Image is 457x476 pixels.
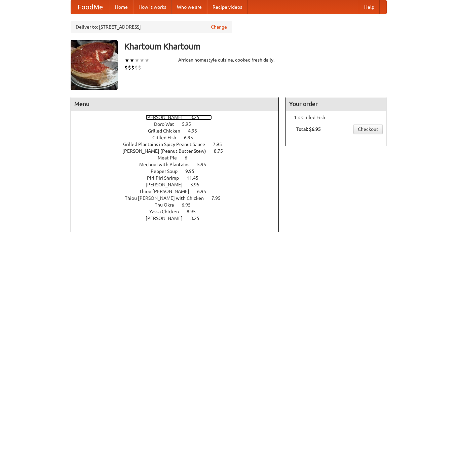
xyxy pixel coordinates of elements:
div: Deliver to: [STREET_ADDRESS] [71,21,232,33]
img: angular.jpg [71,40,118,90]
span: 8.25 [190,216,206,221]
a: FoodMe [71,0,110,14]
a: [PERSON_NAME] 8.25 [146,216,212,221]
a: [PERSON_NAME] (Peanut Butter Stew) 8.75 [122,148,235,154]
li: ★ [145,57,150,64]
span: Thiou [PERSON_NAME] with Chicken [125,195,211,201]
li: $ [128,64,131,71]
span: 7.95 [213,142,229,147]
span: Yassa Chicken [149,209,186,214]
span: Thu Okra [155,202,181,208]
li: ★ [135,57,140,64]
a: [PERSON_NAME] 8.25 [146,115,212,120]
span: 11.45 [187,175,205,181]
a: Pepper Soup 9.95 [151,169,207,174]
span: Meat Pie [158,155,184,160]
span: 6.95 [184,135,200,140]
a: Home [110,0,133,14]
h4: Your order [286,97,386,111]
li: ★ [129,57,135,64]
span: [PERSON_NAME] [146,216,189,221]
li: $ [124,64,128,71]
h4: Menu [71,97,279,111]
span: 5.95 [197,162,213,167]
span: 5.95 [182,121,198,127]
a: Grilled Fish 6.95 [152,135,205,140]
a: Checkout [353,124,383,134]
li: $ [135,64,138,71]
a: Recipe videos [207,0,247,14]
a: Help [359,0,380,14]
span: Pepper Soup [151,169,184,174]
a: How it works [133,0,172,14]
a: Thu Okra 6.95 [155,202,203,208]
a: Thiou [PERSON_NAME] with Chicken 7.95 [125,195,233,201]
span: [PERSON_NAME] [146,115,189,120]
span: 8.75 [214,148,230,154]
span: 9.95 [185,169,201,174]
a: Piri-Piri Shrimp 11.45 [147,175,211,181]
li: 1 × Grilled Fish [289,114,383,121]
span: 8.95 [187,209,202,214]
h3: Khartoum Khartoum [124,40,387,53]
span: 7.95 [212,195,227,201]
span: Thiou [PERSON_NAME] [139,189,196,194]
span: 8.25 [190,115,206,120]
li: $ [131,64,135,71]
b: Total: $6.95 [296,126,321,132]
a: Grilled Chicken 4.95 [148,128,210,134]
a: Doro Wat 5.95 [154,121,203,127]
a: Mechoui with Plantains 5.95 [139,162,219,167]
span: Grilled Plantains in Spicy Peanut Sauce [123,142,212,147]
span: Piri-Piri Shrimp [147,175,186,181]
a: Grilled Plantains in Spicy Peanut Sauce 7.95 [123,142,234,147]
a: [PERSON_NAME] 3.95 [146,182,212,187]
div: African homestyle cuisine, cooked fresh daily. [178,57,279,63]
span: 6 [185,155,194,160]
a: Meat Pie 6 [158,155,200,160]
span: 4.95 [188,128,204,134]
li: $ [138,64,141,71]
span: Doro Wat [154,121,181,127]
span: [PERSON_NAME] [146,182,189,187]
li: ★ [140,57,145,64]
span: 6.95 [182,202,197,208]
span: [PERSON_NAME] (Peanut Butter Stew) [122,148,213,154]
a: Change [211,24,227,30]
a: Who we are [172,0,207,14]
a: Yassa Chicken 8.95 [149,209,208,214]
a: Thiou [PERSON_NAME] 6.95 [139,189,219,194]
span: Mechoui with Plantains [139,162,196,167]
span: 3.95 [190,182,206,187]
span: 6.95 [197,189,213,194]
li: ★ [124,57,129,64]
span: Grilled Chicken [148,128,187,134]
span: Grilled Fish [152,135,183,140]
